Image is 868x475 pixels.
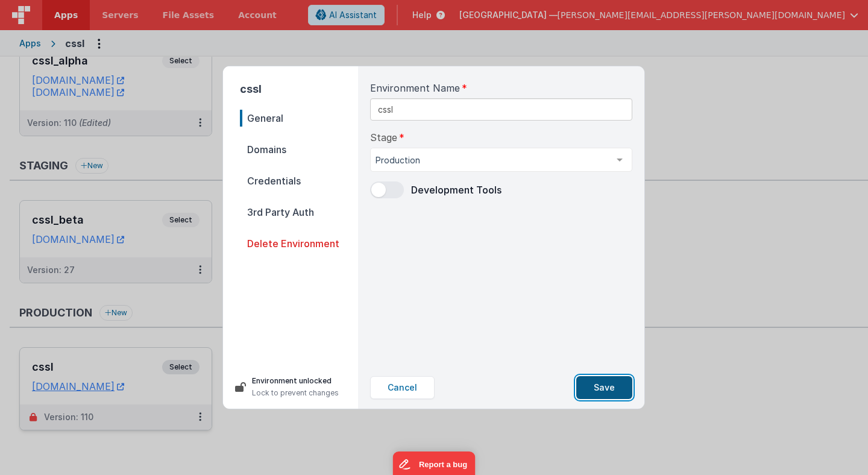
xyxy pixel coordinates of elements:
span: Domains [240,141,358,158]
h2: cssl [240,81,358,98]
p: Lock to prevent changes [252,387,339,399]
span: Environment Name [370,81,460,95]
button: Cancel [370,376,435,399]
button: Save [576,376,632,399]
span: Delete Environment [240,235,358,252]
span: Credentials [240,172,358,189]
span: Stage [370,130,397,145]
span: 3rd Party Auth [240,204,358,221]
span: Production [376,154,608,166]
span: General [240,110,358,127]
p: Environment unlocked [252,375,339,387]
span: Development Tools [411,184,502,196]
